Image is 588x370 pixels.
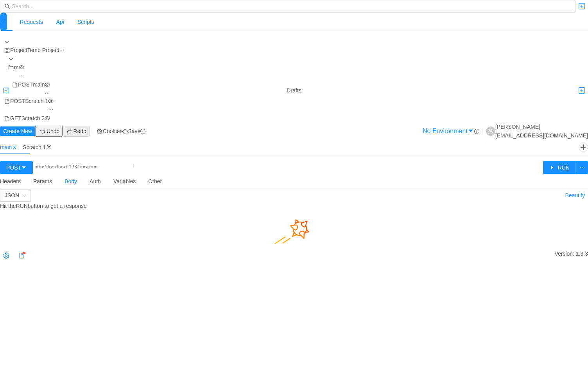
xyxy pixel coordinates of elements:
[56,13,65,31] button: Api
[462,125,474,137] button: No Environment
[128,128,140,134] div: Save
[18,80,33,89] span: POST
[73,127,86,135] div: Redo
[33,80,45,89] div: main
[27,46,59,54] div: Temp Project
[90,174,101,189] div: Auth
[554,249,588,262] span: Version: 1.3.3
[287,86,301,95] div: Drafts
[25,97,48,105] div: Scratch 1
[562,191,588,200] button: Beautify
[23,143,56,152] div: Scratch 1
[63,126,89,137] button: Redo
[10,114,22,123] span: GET
[10,97,25,105] span: POST
[543,161,576,174] button: RUN
[47,127,59,135] div: Undo
[20,13,43,31] button: Requests
[35,126,63,137] button: Undo
[113,174,136,189] div: Variables
[12,2,571,11] input: Search...
[495,123,588,131] div: [PERSON_NAME]
[103,127,123,135] div: Cookies
[77,13,95,31] button: Scripts
[22,114,45,123] div: Scratch 2
[33,174,52,189] div: Params
[14,63,19,72] div: m
[65,174,77,189] div: Body
[495,131,588,140] div: [EMAIL_ADDRESS][DOMAIN_NAME]
[423,126,468,136] div: No Environment
[16,203,27,209] span: RUN
[6,163,21,172] div: POST
[10,46,27,54] div: Project
[148,174,162,189] div: Other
